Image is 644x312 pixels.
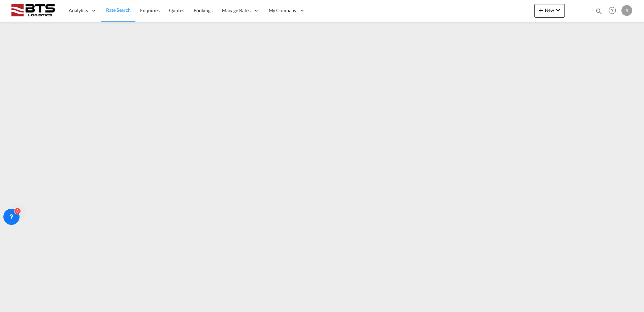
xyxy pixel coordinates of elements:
[595,7,603,18] div: icon-magnify
[595,7,603,15] md-icon: icon-magnify
[222,7,251,14] span: Manage Rates
[69,7,88,14] span: Analytics
[554,6,562,14] md-icon: icon-chevron-down
[269,7,296,14] span: My Company
[106,7,131,13] span: Rate Search
[537,6,545,14] md-icon: icon-plus 400-fg
[621,5,632,16] div: S
[10,3,56,18] img: cdcc71d0be7811ed9adfbf939d2aa0e8.png
[140,7,160,13] span: Enquiries
[194,7,213,13] span: Bookings
[537,7,562,13] span: New
[534,4,565,18] button: icon-plus 400-fgNewicon-chevron-down
[607,5,618,16] span: Help
[169,7,184,13] span: Quotes
[607,5,621,17] div: Help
